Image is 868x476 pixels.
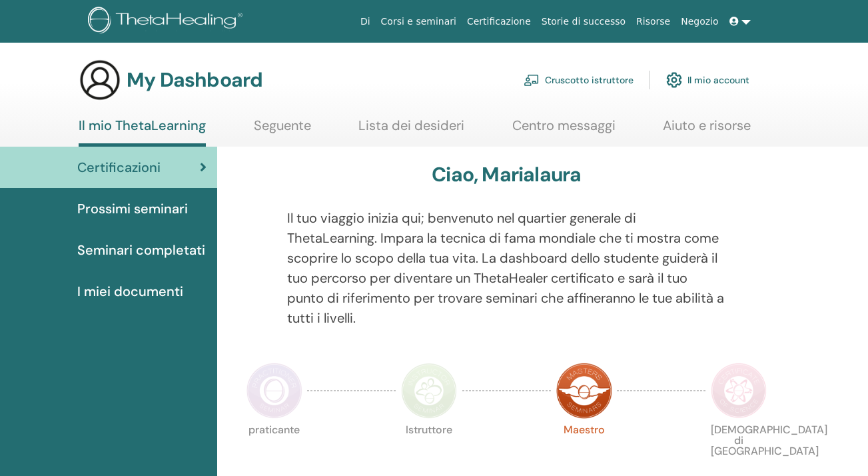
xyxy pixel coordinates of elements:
[254,117,311,143] a: Seguente
[666,65,749,95] a: Il mio account
[536,9,631,34] a: Storie di successo
[432,163,581,187] h3: Ciao, Marialaura
[77,240,205,260] span: Seminari completati
[127,68,262,92] h3: My Dashboard
[287,208,726,328] p: Il tuo viaggio inizia qui; benvenuto nel quartier generale di ThetaLearning. Impara la tecnica di...
[358,117,464,143] a: Lista dei desideri
[512,117,616,143] a: Centro messaggi
[524,65,634,95] a: Cruscotto istruttore
[663,117,751,143] a: Aiuto e risorse
[79,117,206,147] a: Il mio ThetaLearning
[77,199,188,219] span: Prossimi seminari
[77,157,161,177] span: Certificazioni
[524,74,540,86] img: chalkboard-teacher.svg
[88,7,247,37] img: logo.png
[401,363,457,419] img: Instructor
[711,363,767,419] img: Certificate of Science
[246,363,302,419] img: Practitioner
[79,59,121,101] img: generic-user-icon.jpg
[462,9,536,34] a: Certificazione
[631,9,675,34] a: Risorse
[666,69,682,91] img: cog.svg
[77,281,183,301] span: I miei documenti
[355,9,376,34] a: Di
[376,9,462,34] a: Corsi e seminari
[556,363,612,419] img: Master
[675,9,723,34] a: Negozio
